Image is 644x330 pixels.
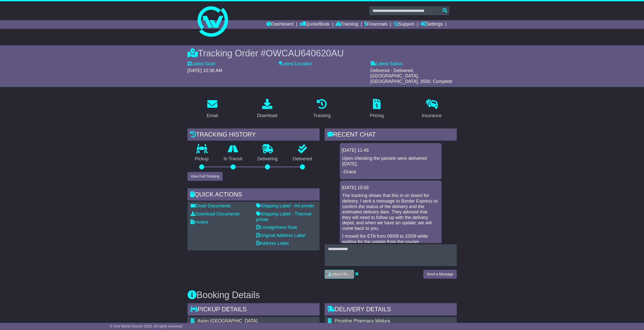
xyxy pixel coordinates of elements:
[310,97,334,121] a: Tracking
[423,270,456,279] button: Send a Message
[256,233,305,238] a: Original Address Label
[342,156,439,167] p: Upon checking the parcels were delivered [DATE].
[325,128,457,142] div: RECENT CHAT
[342,148,440,153] div: [DATE] 11:46
[421,20,443,29] a: Settings
[394,20,414,29] a: Support
[419,97,445,121] a: Insurance
[188,68,222,73] span: [DATE] 10:38 AM
[191,203,231,208] a: Email Documents
[191,211,240,216] a: Download Documents
[188,172,223,181] button: View Full Tracking
[279,61,312,67] label: Latest Location
[370,61,403,67] label: Latest Status
[313,112,330,119] div: Tracking
[216,156,250,162] p: In Transit
[188,303,320,317] div: Pickup Details
[364,20,387,29] a: Financials
[336,20,358,29] a: Tracking
[191,219,209,225] a: Invoice
[342,169,439,175] p: -Grace
[250,156,285,162] p: Delivering
[188,188,320,202] div: Quick Actions
[342,234,439,245] p: I moved the ETA from 09/09 to 10/09 while waiting for the update from the courier.
[198,318,258,323] span: Avion [GEOGRAPHIC_DATA]
[285,156,320,162] p: Delivered
[370,112,384,119] div: Pricing
[257,112,277,119] div: Download
[342,193,439,231] p: The tracking shows that this is on board for delivery. I sent a message to Border Express to conf...
[188,48,457,59] div: Tracking Order #
[256,203,314,208] a: Shipping Label - A4 printer
[300,20,329,29] a: Quote/Book
[422,112,442,119] div: Insurance
[335,318,390,323] span: Priceline Pharmacy Mildura
[266,48,344,58] span: OWCAU640620AU
[256,241,289,246] a: Address Label
[110,324,183,328] span: © One World Courier 2025. All rights reserved.
[367,97,387,121] a: Pricing
[206,112,218,119] div: Email
[256,211,311,222] a: Shipping Label - Thermal printer
[370,68,452,84] span: Delivered - Delivered. [GEOGRAPHIC_DATA], [GEOGRAPHIC_DATA], 3500. Complete
[325,303,457,317] div: Delivery Details
[266,20,294,29] a: Dashboard
[188,61,216,67] label: Latest Scan
[188,156,216,162] p: Pickup
[254,97,281,121] a: Download
[203,97,221,121] a: Email
[256,225,297,230] a: Consignment Note
[188,128,320,142] div: Tracking history
[342,185,440,191] div: [DATE] 10:58
[188,290,457,300] h3: Booking Details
